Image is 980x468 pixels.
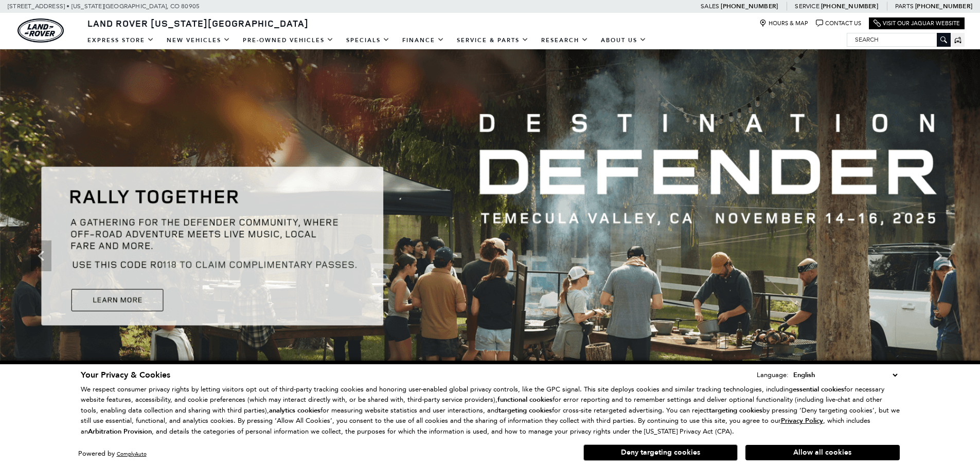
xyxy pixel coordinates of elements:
input: Search [847,33,950,46]
a: [PHONE_NUMBER] [821,2,878,10]
a: Specials [340,31,396,49]
button: Deny targeting cookies [583,444,738,461]
div: Language: [757,371,789,378]
strong: essential cookies [793,385,844,394]
a: Visit Our Jaguar Website [874,20,960,27]
span: Land Rover [US_STATE][GEOGRAPHIC_DATA] [87,17,309,29]
a: EXPRESS STORE [81,31,161,49]
a: About Us [595,31,653,49]
span: Service [795,3,819,10]
a: [STREET_ADDRESS] • [US_STATE][GEOGRAPHIC_DATA], CO 80905 [8,3,200,10]
strong: targeting cookies [498,406,552,415]
a: ComplyAuto [117,451,147,457]
a: Hours & Map [759,20,808,27]
u: Privacy Policy [781,416,823,425]
nav: Main Navigation [81,31,653,49]
strong: analytics cookies [269,406,320,415]
strong: functional cookies [497,395,553,404]
strong: Arbitration Provision [88,427,152,436]
a: New Vehicles [161,31,237,49]
a: Research [535,31,595,49]
div: Powered by [78,451,147,457]
a: land-rover [17,18,64,43]
span: Your Privacy & Cookies [81,369,170,381]
a: Service & Parts [451,31,535,49]
a: Privacy Policy [781,417,823,424]
div: Previous [31,240,51,271]
a: [PHONE_NUMBER] [915,2,972,10]
span: Parts [895,3,914,10]
a: [PHONE_NUMBER] [721,2,778,10]
span: Sales [701,3,719,10]
button: Allow all cookies [745,445,900,460]
a: Pre-Owned Vehicles [237,31,340,49]
div: Next [929,240,949,271]
a: Contact Us [816,20,861,27]
strong: targeting cookies [709,406,762,415]
a: Finance [396,31,451,49]
select: Language Select [791,369,900,381]
a: Land Rover [US_STATE][GEOGRAPHIC_DATA] [81,17,315,29]
img: Land Rover [17,18,64,43]
p: We respect consumer privacy rights by letting visitors opt out of third-party tracking cookies an... [81,384,900,437]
